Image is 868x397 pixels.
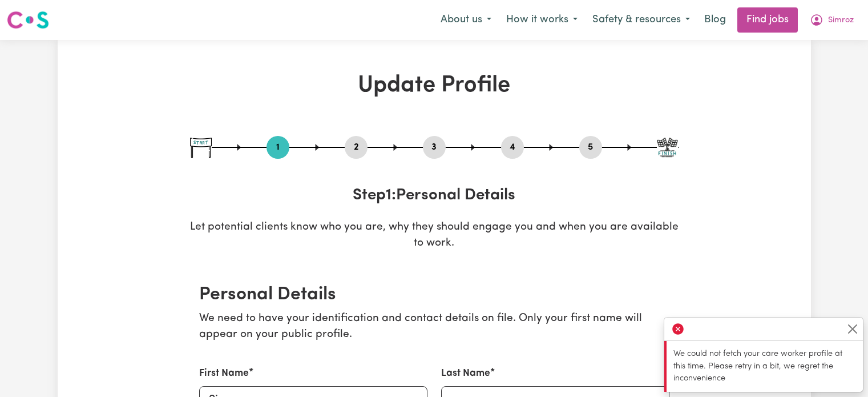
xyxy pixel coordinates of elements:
[7,7,49,33] a: Careseekers logo
[267,140,289,155] button: Go to step 1
[673,348,856,385] p: We could not fetch your care worker profile at this time. Please retry in a bit, we regret the in...
[423,140,446,155] button: Go to step 3
[190,186,679,206] h3: Step 1 : Personal Details
[433,8,499,32] button: About us
[190,219,679,252] p: Let potential clients know who you are, why they should engage you and when you are available to ...
[802,8,861,32] button: My Account
[190,72,679,99] h1: Update Profile
[199,366,249,381] label: First Name
[579,140,602,155] button: Go to step 5
[7,10,49,30] img: Careseekers logo
[501,140,524,155] button: Go to step 4
[499,8,585,32] button: How it works
[737,7,798,33] a: Find jobs
[585,8,697,32] button: Safety & resources
[828,14,854,27] span: Simroz
[345,140,368,155] button: Go to step 2
[199,284,669,306] h2: Personal Details
[846,322,859,336] button: Close
[199,311,669,344] p: We need to have your identification and contact details on file. Only your first name will appear...
[441,366,490,381] label: Last Name
[697,7,733,33] a: Blog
